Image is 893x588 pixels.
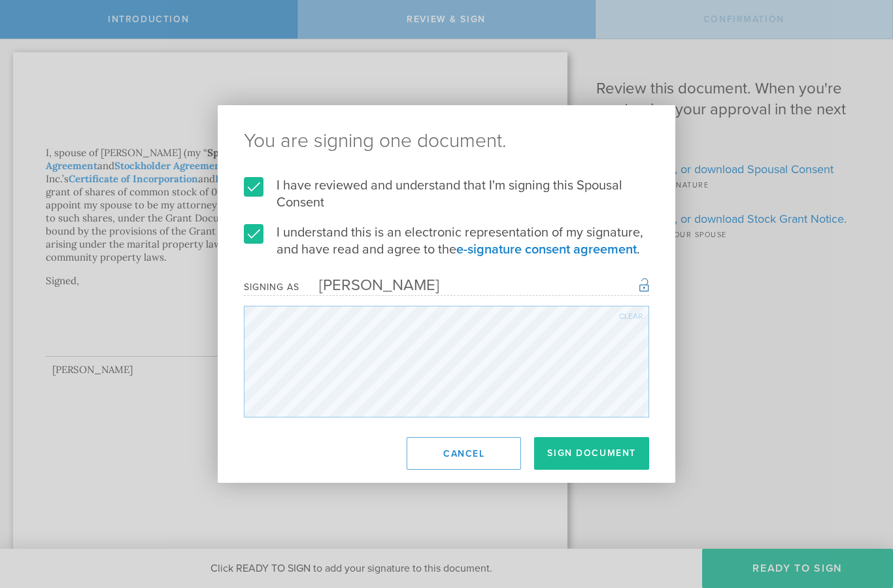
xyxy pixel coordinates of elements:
[244,224,649,258] label: I understand this is an electronic representation of my signature, and have read and agree to the .
[456,242,637,257] a: e-signature consent agreement
[299,276,439,295] div: [PERSON_NAME]
[244,131,649,151] ng-pluralize: You are signing one document.
[534,437,649,470] button: Sign Document
[244,282,299,293] div: Signing as
[407,437,521,470] button: Cancel
[244,177,649,211] label: I have reviewed and understand that I'm signing this Spousal Consent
